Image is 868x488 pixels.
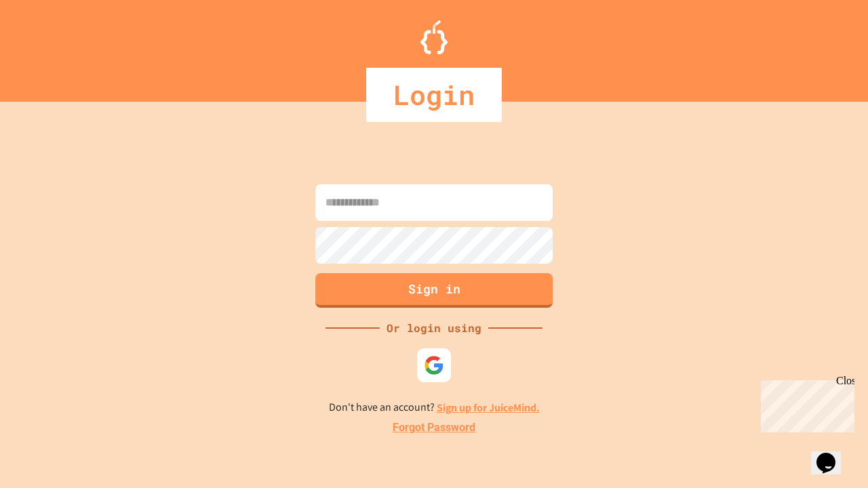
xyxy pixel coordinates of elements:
div: Chat with us now!Close [5,5,94,86]
div: Login [366,68,502,122]
img: google-icon.svg [424,355,444,375]
div: Or login using [380,320,488,336]
iframe: chat widget [811,434,854,474]
a: Forgot Password [393,420,475,436]
a: Sign up for JuiceMind. [437,401,540,415]
img: Logo.svg [420,20,448,54]
iframe: chat widget [755,375,854,432]
p: Don't have an account? [329,399,540,416]
button: Sign in [315,273,553,308]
